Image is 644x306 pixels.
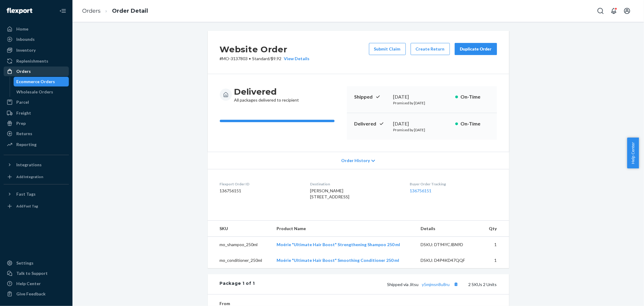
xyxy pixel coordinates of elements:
[621,5,633,17] button: Open account menu
[17,89,53,95] div: Wholesale Orders
[16,203,38,209] div: Add Fast Tag
[460,120,490,127] p: On-Time
[16,191,36,197] div: Fast Tags
[4,24,69,34] a: Home
[234,86,299,103] div: All packages delivered to recipient
[16,281,41,287] div: Help Center
[455,43,497,55] button: Duplicate Order
[4,160,69,170] button: Integrations
[220,56,310,62] p: # MO-3137803 / $9.92
[369,43,406,55] button: Submit Claim
[354,93,389,100] p: Shipped
[4,108,69,118] a: Freight
[482,221,509,237] th: Qty
[4,129,69,138] a: Returns
[416,221,482,237] th: Details
[410,188,431,193] a: 136756151
[627,138,639,168] button: Help Center
[220,280,255,288] div: Package 1 of 1
[608,5,620,17] button: Open notifications
[220,188,300,194] dd: 136756151
[208,221,272,237] th: SKU
[82,8,101,14] a: Orders
[4,119,69,128] a: Prep
[387,282,460,287] span: Shipped via Jitsu
[16,162,42,168] div: Integrations
[57,5,69,17] button: Close Navigation
[16,36,35,42] div: Inbounds
[234,86,299,97] h3: Delivered
[4,189,69,199] button: Fast Tags
[393,93,450,100] div: [DATE]
[4,97,69,107] a: Parcel
[220,181,300,187] dt: Flexport Order ID
[354,120,389,127] p: Delivered
[282,56,310,62] button: View Details
[4,201,69,211] a: Add Fast Tag
[16,291,46,297] div: Give Feedback
[4,140,69,149] a: Reporting
[14,77,69,86] a: Ecommerce Orders
[14,87,69,97] a: Wholesale Orders
[7,8,32,14] img: Flexport logo
[4,56,69,66] a: Replenishments
[16,131,32,137] div: Returns
[4,34,69,44] a: Inbounds
[482,252,509,268] td: 1
[393,127,450,132] p: Promised by [DATE]
[16,174,43,179] div: Add Integration
[410,181,497,187] dt: Buyer Order Tracking
[4,45,69,55] a: Inventory
[460,93,490,100] p: On-Time
[341,158,370,164] span: Order History
[255,280,497,288] div: 2 SKUs 2 Units
[77,2,153,20] ol: breadcrumbs
[17,79,55,85] div: Ecommerce Orders
[4,269,69,278] a: Talk to Support
[249,56,251,61] span: •
[310,188,349,199] span: [PERSON_NAME] [STREET_ADDRESS]
[411,43,450,55] button: Create Return
[482,237,509,253] td: 1
[272,221,416,237] th: Product Name
[460,46,492,52] div: Duplicate Order
[16,99,29,105] div: Parcel
[452,280,460,288] button: Copy tracking number
[220,43,310,56] h2: Website Order
[393,100,450,106] p: Promised by [DATE]
[310,181,400,187] dt: Destination
[4,67,69,76] a: Orders
[4,258,69,268] a: Settings
[16,110,31,116] div: Freight
[16,142,37,148] div: Reporting
[4,279,69,288] a: Help Center
[16,26,28,32] div: Home
[422,282,450,287] a: y5mjmsn8u8ru
[208,237,272,253] td: mo_shampoo_250ml
[277,242,400,247] a: Moérie "Ultimate Hair Boost" Strengthening Shampoo 250 ml
[421,257,477,263] div: DSKU: D4P4KD47QQF
[594,5,607,17] button: Open Search Box
[16,47,36,53] div: Inventory
[4,289,69,299] button: Give Feedback
[421,242,477,248] div: DSKU: DT94YCJBN9D
[16,260,34,266] div: Settings
[16,270,48,276] div: Talk to Support
[277,258,399,263] a: Moérie "Ultimate Hair Boost" Smoothing Conditioner 250 ml
[4,172,69,182] a: Add Integration
[112,8,148,14] a: Order Detail
[16,68,31,74] div: Orders
[16,58,48,64] div: Replenishments
[252,56,270,61] span: Standard
[208,252,272,268] td: mo_conditioner_250ml
[393,120,450,127] div: [DATE]
[16,120,26,126] div: Prep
